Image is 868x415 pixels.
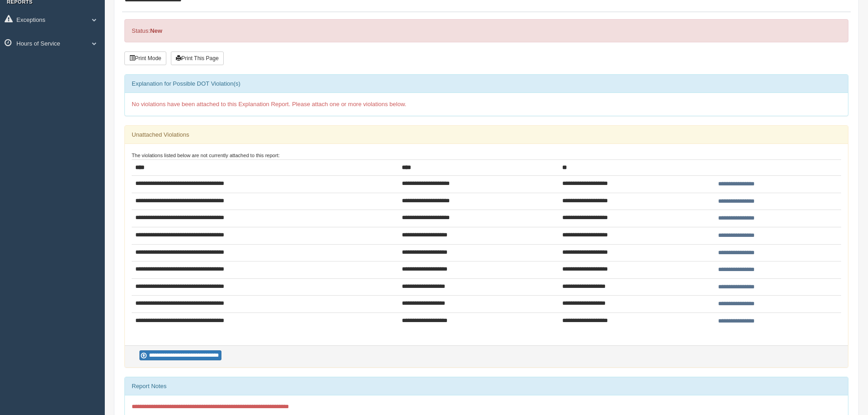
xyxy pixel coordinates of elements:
[125,377,848,395] div: Report Notes
[125,126,848,144] div: Unattached Violations
[125,75,848,93] div: Explanation for Possible DOT Violation(s)
[132,153,280,158] small: The violations listed below are not currently attached to this report:
[124,51,166,65] button: Print Mode
[171,51,224,65] button: Print This Page
[132,101,406,108] span: No violations have been attached to this Explanation Report. Please attach one or more violations...
[124,19,848,42] div: Status:
[150,27,162,34] strong: New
